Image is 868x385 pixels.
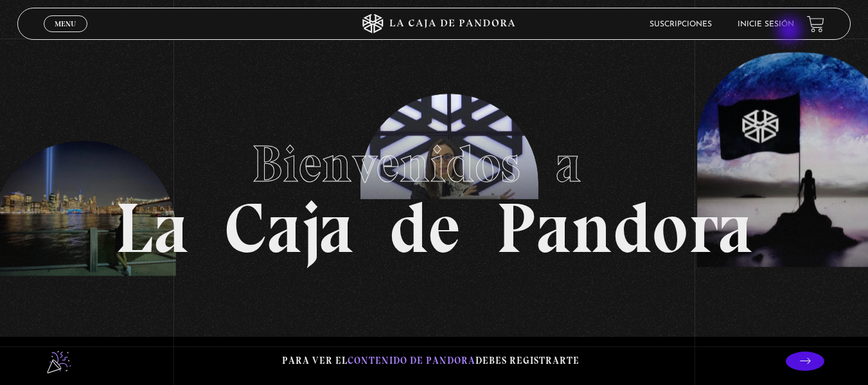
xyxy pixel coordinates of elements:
span: contenido de Pandora [348,355,475,366]
span: Menu [55,20,76,28]
span: Bienvenidos a [252,133,617,195]
p: Para ver el debes registrarte [282,352,580,370]
h1: La Caja de Pandora [115,122,753,264]
a: Inicie sesión [738,21,794,28]
span: Cerrar [50,31,80,40]
a: View your shopping cart [807,15,824,32]
a: Suscripciones [650,21,712,28]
